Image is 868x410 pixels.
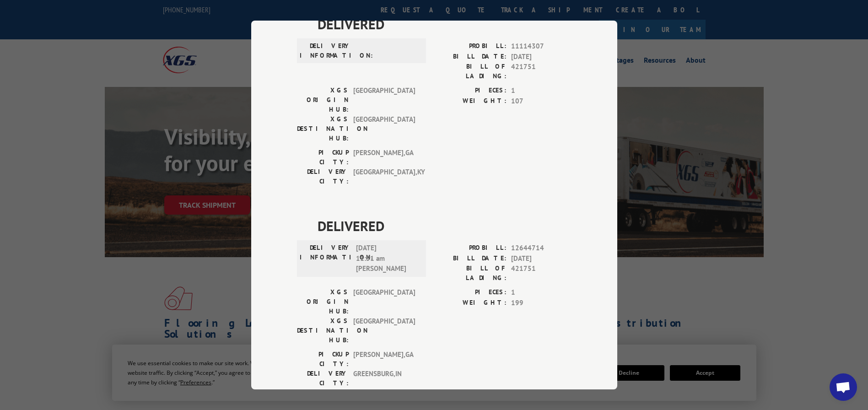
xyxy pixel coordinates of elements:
span: [GEOGRAPHIC_DATA] [353,114,415,143]
label: WEIGHT: [434,96,507,106]
span: 421751 [511,62,571,81]
span: [GEOGRAPHIC_DATA] , KY [353,167,415,186]
span: 421751 [511,264,571,283]
span: [GEOGRAPHIC_DATA] [353,316,415,345]
label: BILL OF LADING: [434,264,507,283]
span: 12644714 [511,243,571,254]
label: PROBILL: [434,243,507,254]
label: WEIGHT: [434,297,507,308]
label: BILL DATE: [434,253,507,264]
label: PROBILL: [434,41,507,52]
label: DELIVERY CITY: [297,167,349,186]
span: 1 [511,86,571,96]
span: 199 [511,297,571,308]
label: DELIVERY CITY: [297,369,349,388]
label: XGS DESTINATION HUB: [297,316,349,345]
span: [DATE] 11:51 am [PERSON_NAME] [356,243,418,274]
span: [DATE] [511,51,571,62]
span: [GEOGRAPHIC_DATA] [353,287,415,316]
label: PICKUP CITY: [297,350,349,369]
label: BILL OF LADING: [434,62,507,81]
label: DELIVERY INFORMATION: [300,243,351,274]
label: BILL DATE: [434,51,507,62]
label: XGS ORIGIN HUB: [297,287,349,316]
span: 11114307 [511,41,571,52]
label: PIECES: [434,287,507,298]
span: DELIVERED [318,216,571,236]
span: [DATE] [511,253,571,264]
label: XGS ORIGIN HUB: [297,86,349,114]
a: Open chat [830,373,857,401]
span: 1 [511,287,571,298]
label: DELIVERY INFORMATION: [300,41,351,60]
label: XGS DESTINATION HUB: [297,114,349,143]
span: DELIVERED [318,14,571,34]
span: 107 [511,96,571,106]
span: [PERSON_NAME] , GA [353,148,415,167]
span: [GEOGRAPHIC_DATA] [353,86,415,114]
label: PICKUP CITY: [297,148,349,167]
span: GREENSBURG , IN [353,369,415,388]
label: PIECES: [434,86,507,96]
span: [PERSON_NAME] , GA [353,350,415,369]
